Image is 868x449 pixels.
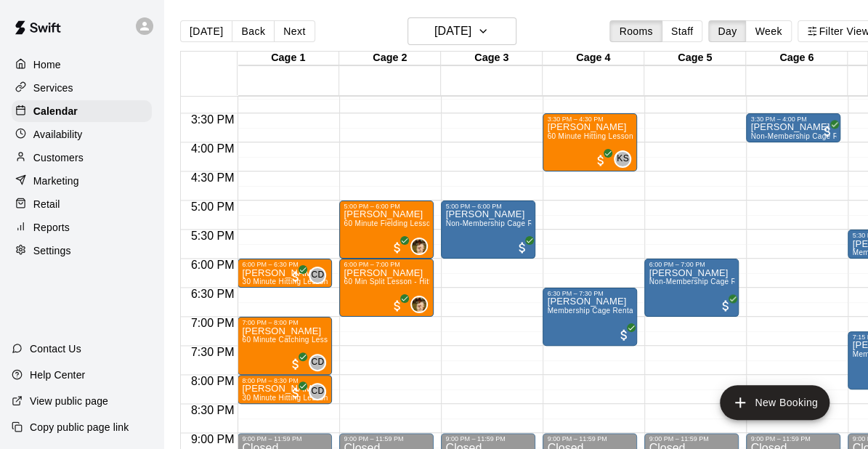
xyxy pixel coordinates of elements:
[187,404,238,416] span: 8:30 PM
[315,267,326,284] span: Carter Davis
[339,259,434,317] div: 6:00 PM – 7:00 PM: 60 Min Split Lesson - Hitting/Pitching
[30,341,81,356] p: Contact Us
[12,100,152,122] a: Calendar
[614,150,631,168] div: Kamron Smith
[242,261,328,268] div: 6:00 PM – 6:30 PM
[12,240,152,262] a: Settings
[649,261,734,268] div: 6:00 PM – 7:00 PM
[288,357,303,371] span: All customers have paid
[410,296,428,313] div: Yareb Martinez
[315,383,326,400] span: Carter Davis
[617,328,631,342] span: All customers have paid
[12,193,152,215] a: Retail
[12,124,152,145] div: Availability
[187,259,238,271] span: 6:00 PM
[445,435,531,442] div: 9:00 PM – 11:59 PM
[649,435,734,442] div: 9:00 PM – 11:59 PM
[543,113,637,171] div: 3:30 PM – 4:30 PM: 60 Minute Hitting Lesson
[746,113,840,142] div: 3:30 PM – 4:00 PM: Russ Hamilton
[412,239,426,254] img: Yareb Martinez
[344,203,429,210] div: 5:00 PM – 6:00 PM
[311,355,324,370] span: CD
[434,21,471,41] h6: [DATE]
[416,296,428,313] span: Yareb Martinez
[30,368,85,382] p: Help Center
[820,124,835,139] span: All customers have paid
[180,20,232,42] button: [DATE]
[309,267,326,284] div: Carter Davis
[238,52,339,65] div: Cage 1
[750,132,855,140] span: Non-Membership Cage Rental
[344,219,434,227] span: 60 Minute Fielding Lesson
[746,52,848,65] div: Cage 6
[649,278,753,286] span: Non-Membership Cage Rental
[344,261,429,268] div: 6:00 PM – 7:00 PM
[311,268,324,283] span: CD
[410,238,428,255] div: Yareb Martinez
[12,54,152,76] a: Home
[30,420,129,434] p: Copy public page link
[745,20,791,42] button: Week
[30,394,108,408] p: View public page
[12,217,152,238] div: Reports
[708,20,746,42] button: Day
[445,203,531,210] div: 5:00 PM – 6:00 PM
[33,127,83,142] p: Availability
[187,113,238,126] span: 3:30 PM
[238,375,332,404] div: 8:00 PM – 8:30 PM: Jacob Dedicatoria
[662,20,703,42] button: Staff
[238,317,332,375] div: 7:00 PM – 8:00 PM: Wyatt Willis
[547,307,635,315] span: Membership Cage Rental
[242,319,328,326] div: 7:00 PM – 8:00 PM
[187,288,238,300] span: 6:30 PM
[547,132,633,140] span: 60 Minute Hitting Lesson
[242,278,328,286] span: 30 Minute Hitting Lesson
[12,77,152,99] a: Services
[33,150,84,165] p: Customers
[416,238,428,255] span: Yareb Martinez
[750,116,836,123] div: 3:30 PM – 4:00 PM
[344,435,429,442] div: 9:00 PM – 11:59 PM
[620,150,631,168] span: Kamron Smith
[232,20,275,42] button: Back
[412,297,426,312] img: Yareb Martinez
[390,299,405,313] span: All customers have paid
[750,435,836,442] div: 9:00 PM – 11:59 PM
[33,104,78,118] p: Calendar
[515,240,530,255] span: All customers have paid
[12,170,152,192] a: Marketing
[288,386,303,400] span: All customers have paid
[644,52,746,65] div: Cage 5
[33,57,61,72] p: Home
[720,385,830,420] button: add
[547,290,633,297] div: 6:30 PM – 7:30 PM
[543,52,644,65] div: Cage 4
[187,230,238,242] span: 5:30 PM
[187,317,238,329] span: 7:00 PM
[311,384,324,399] span: CD
[309,354,326,371] div: Carter Davis
[242,435,328,442] div: 9:00 PM – 11:59 PM
[339,201,434,259] div: 5:00 PM – 6:00 PM: 60 Minute Fielding Lesson
[33,197,60,211] p: Retail
[187,142,238,155] span: 4:00 PM
[187,346,238,358] span: 7:30 PM
[644,259,739,317] div: 6:00 PM – 7:00 PM: Patrick Schilling
[33,81,73,95] p: Services
[309,383,326,400] div: Carter Davis
[339,52,441,65] div: Cage 2
[547,116,633,123] div: 3:30 PM – 4:30 PM
[242,336,336,344] span: 60 Minute Catching Lesson
[593,153,608,168] span: All customers have paid
[288,270,303,284] span: All customers have paid
[12,147,152,169] a: Customers
[407,17,516,45] button: [DATE]
[274,20,315,42] button: Next
[617,152,629,166] span: KS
